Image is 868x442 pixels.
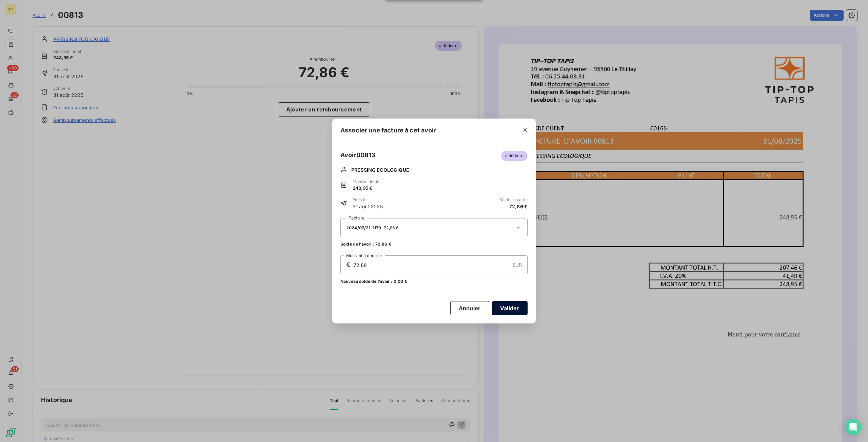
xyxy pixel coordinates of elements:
[353,185,380,192] span: 248,95 €
[353,197,383,203] span: Émis le
[351,166,409,173] span: PRESSING ECOLOGIQUE
[845,419,861,435] div: Open Intercom Messenger
[340,278,392,285] span: Nouveau solde de l’avoir :
[353,203,383,210] span: 31 août 2025
[346,225,381,230] span: 2024/07/31-1170
[340,241,374,247] span: Solde de l’avoir :
[384,225,398,230] span: 72,86 €
[340,150,376,160] span: Avoir 00813
[499,197,528,203] span: Solde restant :
[501,151,528,161] span: à déduire
[353,179,380,185] span: Montant initial
[509,203,528,210] span: 72,86 €
[492,301,528,315] button: Valider
[450,301,489,315] button: Annuler
[394,278,407,285] span: 0,00 €
[375,241,391,247] span: 72,86 €
[340,126,436,135] span: Associer une facture à cet avoir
